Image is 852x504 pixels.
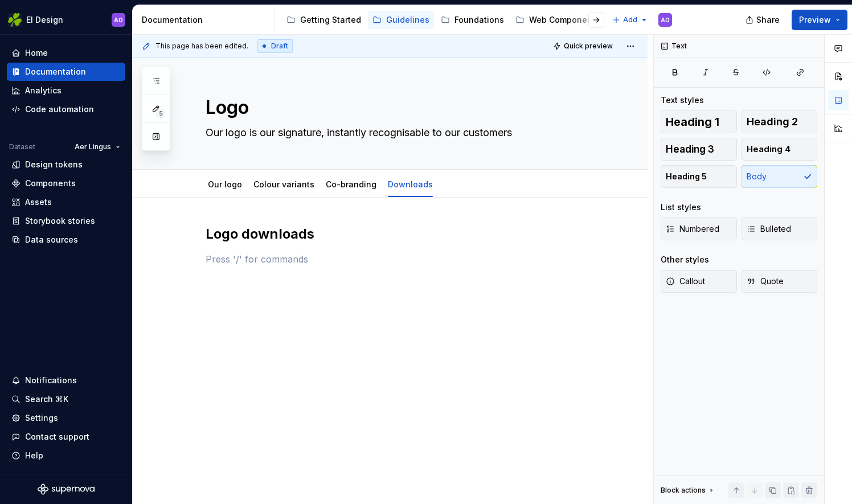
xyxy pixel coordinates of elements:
textarea: Our logo is our signature, instantly recognisable to our customers [203,124,600,142]
div: Guidelines [386,14,429,26]
div: Design tokens [25,159,83,170]
span: 5 [156,109,165,118]
div: Page tree [282,9,607,31]
div: Colour variants [249,172,319,196]
span: Aer Lingus [75,142,111,151]
div: Dataset [9,142,35,151]
div: Block actions [661,486,706,495]
button: Bulleted [742,218,818,240]
svg: Supernova Logo [38,483,95,495]
div: Code automation [25,104,94,115]
span: Quote [747,276,784,287]
a: Our logo [208,179,242,189]
button: Help [7,446,125,465]
div: Documentation [142,14,270,26]
div: Getting Started [300,14,361,26]
button: Heading 5 [661,165,737,188]
button: Contact support [7,428,125,446]
span: Heading 4 [747,144,790,155]
span: Add [623,15,637,24]
button: Add [609,12,652,28]
span: Numbered [666,223,719,235]
div: Search ⌘K [25,394,68,405]
div: Block actions [661,482,716,498]
span: Heading 2 [747,116,798,128]
div: Assets [25,196,52,208]
button: Quick preview [550,38,618,54]
button: Heading 3 [661,138,737,161]
div: Notifications [25,375,77,386]
a: Home [7,44,125,62]
a: Settings [7,409,125,427]
a: Data sources [7,231,125,249]
a: Guidelines [368,11,434,29]
div: Contact support [25,431,89,442]
span: Heading 3 [666,144,714,155]
div: Data sources [25,234,78,245]
a: Components [7,174,125,192]
div: Storybook stories [25,215,95,227]
a: Web Components [511,11,604,29]
button: EI DesignAO [2,7,130,32]
span: Draft [271,42,288,51]
div: Home [25,47,48,59]
a: Colour variants [253,179,314,189]
h2: Logo downloads [206,225,602,243]
button: Numbered [661,218,737,240]
a: Downloads [388,179,433,189]
span: Share [756,14,780,26]
a: Analytics [7,81,125,100]
a: Assets [7,193,125,211]
div: Foundations [454,14,504,26]
a: Getting Started [282,11,366,29]
a: Foundations [436,11,509,29]
span: Callout [666,276,705,287]
span: Heading 1 [666,116,719,128]
div: Our logo [203,172,247,196]
span: Bulleted [747,223,791,235]
button: Heading 4 [742,138,818,161]
div: Help [25,450,43,461]
div: Downloads [383,172,437,196]
div: Analytics [25,85,62,96]
a: Design tokens [7,155,125,174]
div: List styles [661,202,701,213]
button: Quote [742,270,818,293]
button: Search ⌘K [7,390,125,408]
img: 56b5df98-d96d-4d7e-807c-0afdf3bdaefa.png [8,13,22,27]
button: Aer Lingus [69,139,125,155]
span: Preview [799,14,831,26]
div: Co-branding [321,172,381,196]
div: Web Components [529,14,600,26]
span: Heading 5 [666,171,707,182]
div: Documentation [25,66,86,77]
a: Storybook stories [7,212,125,230]
button: Notifications [7,371,125,390]
div: EI Design [26,14,63,26]
div: AO [114,15,123,24]
button: Share [740,10,787,30]
span: Quick preview [564,42,613,51]
div: Components [25,178,76,189]
a: Documentation [7,63,125,81]
button: Preview [792,10,847,30]
div: AO [661,15,670,24]
button: Heading 2 [742,110,818,133]
textarea: Logo [203,94,600,121]
a: Code automation [7,100,125,118]
div: Text styles [661,95,704,106]
button: Heading 1 [661,110,737,133]
div: Settings [25,412,58,424]
div: Other styles [661,254,709,265]
button: Callout [661,270,737,293]
a: Co-branding [326,179,376,189]
span: This page has been edited. [155,42,248,51]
